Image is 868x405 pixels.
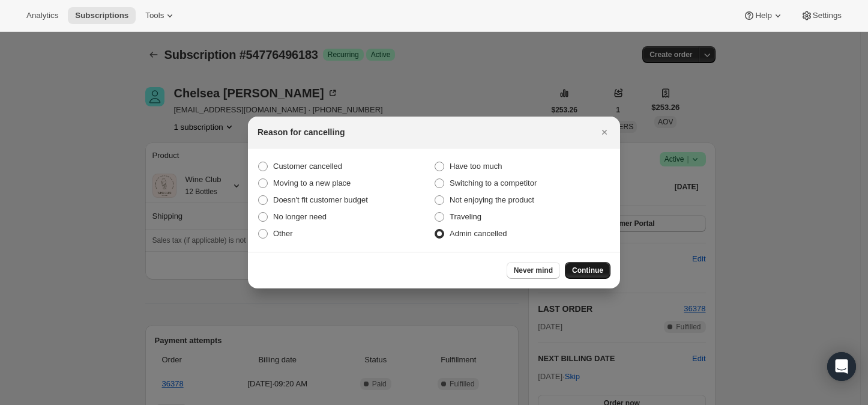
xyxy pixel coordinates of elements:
[138,7,183,24] button: Tools
[258,126,345,138] h2: Reason for cancelling
[273,195,368,204] span: Doesn't fit customer budget
[145,11,164,20] span: Tools
[794,7,849,24] button: Settings
[755,11,771,20] span: Help
[26,11,58,20] span: Analytics
[68,7,136,24] button: Subscriptions
[827,352,856,381] div: Open Intercom Messenger
[19,7,65,24] button: Analytics
[596,124,613,141] button: Close
[273,212,327,221] span: No longer need
[507,262,560,279] button: Never mind
[514,266,553,275] span: Never mind
[450,212,481,221] span: Traveling
[273,178,351,187] span: Moving to a new place
[273,162,342,171] span: Customer cancelled
[75,11,128,20] span: Subscriptions
[813,11,842,20] span: Settings
[450,178,537,187] span: Switching to a competitor
[273,229,293,238] span: Other
[450,229,507,238] span: Admin cancelled
[450,195,534,204] span: Not enjoying the product
[736,7,791,24] button: Help
[572,266,603,275] span: Continue
[565,262,610,279] button: Continue
[450,162,502,171] span: Have too much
